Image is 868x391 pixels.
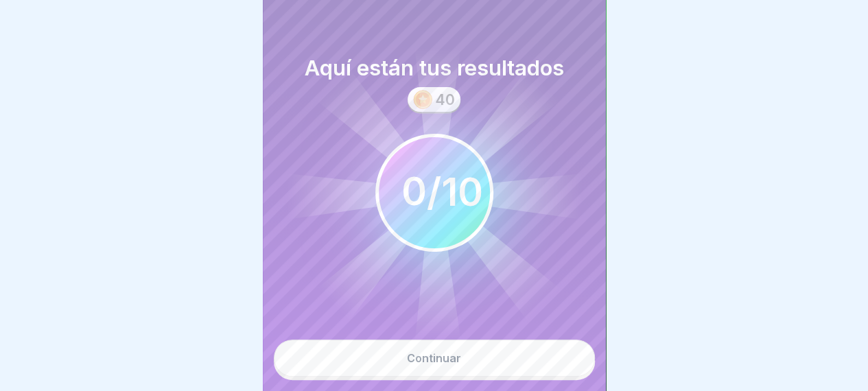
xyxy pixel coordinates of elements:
font: 10 [385,169,427,216]
font: / [427,169,441,216]
button: Continuar [274,340,595,377]
font: 10 [441,169,483,216]
font: 0 [401,169,427,215]
font: Continuar [407,351,461,365]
